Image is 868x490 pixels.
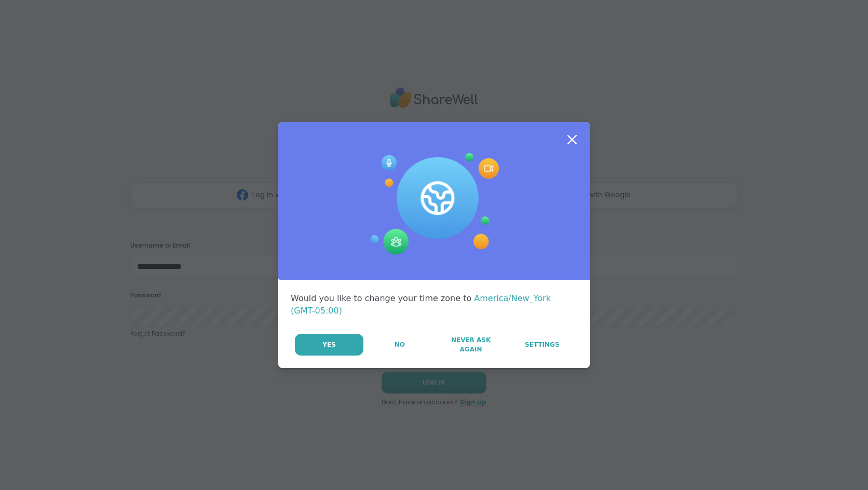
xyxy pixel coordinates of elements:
span: No [395,340,405,349]
span: Yes [322,340,336,349]
div: Would you like to change your time zone to [291,292,577,317]
button: No [364,334,435,356]
img: Session Experience [369,153,499,255]
button: Never Ask Again [436,334,506,356]
a: Settings [507,334,577,356]
span: Never Ask Again [441,335,500,354]
span: Settings [525,340,560,349]
button: Yes [295,334,363,356]
span: America/New_York (GMT-05:00) [291,293,551,316]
